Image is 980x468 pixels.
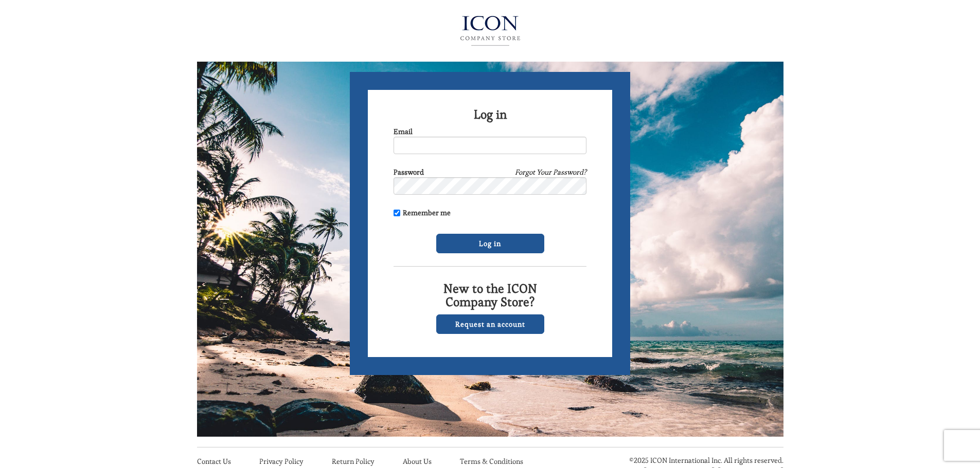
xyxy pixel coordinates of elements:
[436,314,544,334] a: Request an account
[394,126,413,137] label: Email
[197,457,231,466] a: Contact Us
[515,167,586,177] a: Forgot Your Password?
[394,208,451,218] label: Remember me
[394,108,586,121] h2: Log in
[259,457,304,466] a: Privacy Policy
[460,457,523,466] a: Terms & Conditions
[394,210,400,216] input: Remember me
[403,457,432,466] a: About Us
[332,457,375,466] a: Return Policy
[394,167,424,177] label: Password
[436,234,544,253] input: Log in
[394,282,586,309] h2: New to the ICON Company Store?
